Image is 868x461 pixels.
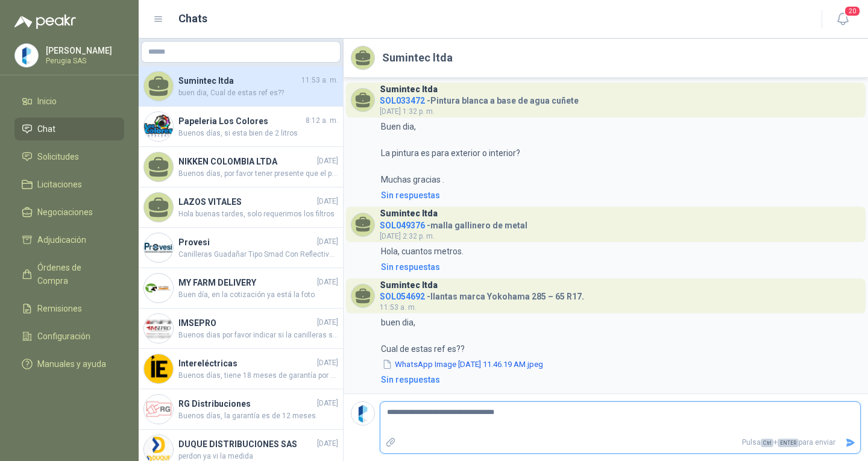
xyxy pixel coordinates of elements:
a: Solicitudes [14,145,124,168]
a: Adjudicación [14,228,124,251]
span: Remisiones [37,302,82,315]
div: Sin respuestas [381,260,440,274]
a: Sin respuestas [379,373,861,386]
span: Configuración [37,330,90,343]
div: Sin respuestas [381,189,440,202]
a: Company LogoIMSEPRO[DATE]Buenos dias por favor indicar si la canilleras son para guadañar o para ... [139,309,343,349]
span: Adjudicación [37,233,86,246]
a: Sin respuestas [379,189,861,202]
a: Remisiones [14,297,124,320]
a: Configuración [14,325,124,348]
span: [DATE] [317,357,338,369]
h4: RG Distribuciones [178,397,315,410]
img: Company Logo [144,112,173,141]
img: Company Logo [351,402,374,425]
span: [DATE] [317,398,338,409]
span: ENTER [778,439,799,447]
img: Company Logo [144,314,173,343]
img: Logo peakr [14,14,76,29]
span: Buenos días, si esta bien de 2 litros [178,128,338,139]
span: SOL033472 [380,96,425,105]
h4: NIKKEN COLOMBIA LTDA [178,155,315,168]
h4: Intereléctricas [178,357,315,370]
p: [PERSON_NAME] [46,46,121,55]
p: Perugia SAS [46,57,121,64]
label: Adjuntar archivos [380,432,401,453]
h4: DUQUE DISTRIBUCIONES SAS [178,437,315,451]
button: WhatsApp Image [DATE] 11.46.19 AM.jpeg [381,358,544,371]
a: Company LogoRG Distribuciones[DATE]Buenos días, la garantía es de 12 meses. [139,389,343,430]
h3: Sumintec ltda [380,210,438,217]
span: [DATE] [317,317,338,328]
h3: Sumintec ltda [380,86,438,93]
p: Buen dia, La pintura es para exterior o interior? Muchas gracias . [381,120,520,186]
span: [DATE] [317,155,338,167]
a: LAZOS VITALES[DATE]Hola buenas tardes, solo requerimos los filtros [139,187,343,228]
button: Enviar [840,432,860,453]
h4: Sumintec ltda [178,74,299,87]
a: Sin respuestas [379,260,861,274]
span: Ctrl [761,439,773,447]
h4: - Pintura blanca a base de agua cuñete [380,93,579,104]
h4: - malla gallinero de metal [380,218,527,229]
a: Company LogoProvesi[DATE]Canilleras Guadañar Tipo Smad Con Reflectivo Proteccion Pie Romano Work.... [139,228,343,268]
span: Buenos días, tiene 18 meses de garantía por defectos de fábrica. [178,370,338,381]
a: Manuales y ayuda [14,353,124,375]
a: Chat [14,118,124,140]
p: Pulsa + para enviar [401,432,841,453]
img: Company Logo [144,395,173,424]
h2: Sumintec ltda [382,49,453,66]
span: Inicio [37,95,57,108]
span: [DATE] 1:32 p. m. [380,107,435,116]
span: Hola buenas tardes, solo requerimos los filtros [178,209,338,220]
a: Negociaciones [14,201,124,224]
button: 20 [832,8,854,30]
h1: Chats [178,10,207,27]
h4: Provesi [178,236,315,249]
span: SOL049376 [380,221,425,230]
span: Buen día, en la cotización ya está la foto. [178,289,338,301]
img: Company Logo [144,274,173,303]
span: 8:12 a. m. [306,115,338,127]
span: buen dia, Cual de estas ref es?? [178,87,338,99]
p: Hola, cuantos metros. [381,245,464,258]
a: Company LogoIntereléctricas[DATE]Buenos días, tiene 18 meses de garantía por defectos de fábrica. [139,349,343,389]
a: Company LogoPapeleria Los Colores8:12 a. m.Buenos días, si esta bien de 2 litros [139,107,343,147]
img: Company Logo [144,233,173,262]
span: Buenos días, la garantía es de 12 meses. [178,410,338,422]
h4: MY FARM DELIVERY [178,276,315,289]
h4: IMSEPRO [178,316,315,330]
a: Inicio [14,90,124,113]
img: Company Logo [15,44,38,67]
span: 11:53 a. m. [380,303,417,312]
span: [DATE] [317,196,338,207]
h3: Sumintec ltda [380,282,438,289]
span: Buenos dias por favor indicar si la canilleras son para guadañar o para motocilcista gracias [178,330,338,341]
img: Company Logo [144,354,173,383]
span: Canilleras Guadañar Tipo Smad Con Reflectivo Proteccion Pie Romano Work. Canillera Tipo Smad. Fab... [178,249,338,260]
span: SOL054692 [380,292,425,301]
span: Buenos días, por favor tener presente que el precio se encuentra en promoción hasta el 30 de este... [178,168,338,180]
span: Licitaciones [37,178,82,191]
p: buen dia, Cual de estas ref es?? [381,316,544,356]
div: Sin respuestas [381,373,440,386]
span: 20 [844,5,861,17]
span: [DATE] 2:32 p. m. [380,232,435,240]
span: Chat [37,122,55,136]
a: Company LogoMY FARM DELIVERY[DATE]Buen día, en la cotización ya está la foto. [139,268,343,309]
span: Solicitudes [37,150,79,163]
span: [DATE] [317,277,338,288]
span: Manuales y ayuda [37,357,106,371]
span: [DATE] [317,438,338,450]
h4: LAZOS VITALES [178,195,315,209]
a: Licitaciones [14,173,124,196]
a: NIKKEN COLOMBIA LTDA[DATE]Buenos días, por favor tener presente que el precio se encuentra en pro... [139,147,343,187]
a: Órdenes de Compra [14,256,124,292]
a: Sumintec ltda11:53 a. m.buen dia, Cual de estas ref es?? [139,66,343,107]
span: [DATE] [317,236,338,248]
h4: - llantas marca Yokohama 285 – 65 R17. [380,289,584,300]
span: Órdenes de Compra [37,261,113,287]
h4: Papeleria Los Colores [178,114,303,128]
span: 11:53 a. m. [301,75,338,86]
span: Negociaciones [37,205,93,219]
